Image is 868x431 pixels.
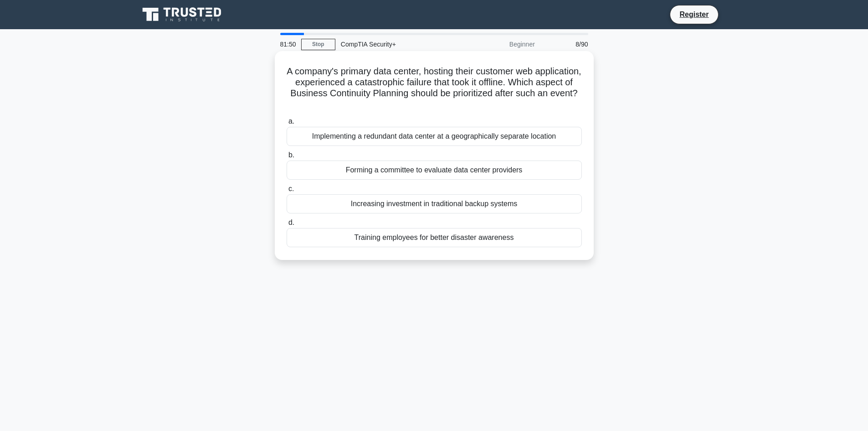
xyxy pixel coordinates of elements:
[275,35,301,53] div: 81:50
[540,35,594,53] div: 8/90
[287,161,582,180] div: Forming a committee to evaluate data center providers
[287,228,582,247] div: Training employees for better disaster awareness
[674,9,714,20] a: Register
[287,127,582,146] div: Implementing a redundant data center at a geographically separate location
[286,66,583,110] h5: A company's primary data center, hosting their customer web application, experienced a catastroph...
[288,117,294,125] span: a.
[301,39,335,50] a: Stop
[288,185,294,192] span: c.
[288,218,294,226] span: d.
[335,35,461,53] div: CompTIA Security+
[288,151,294,159] span: b.
[287,194,582,213] div: Increasing investment in traditional backup systems
[461,35,540,53] div: Beginner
